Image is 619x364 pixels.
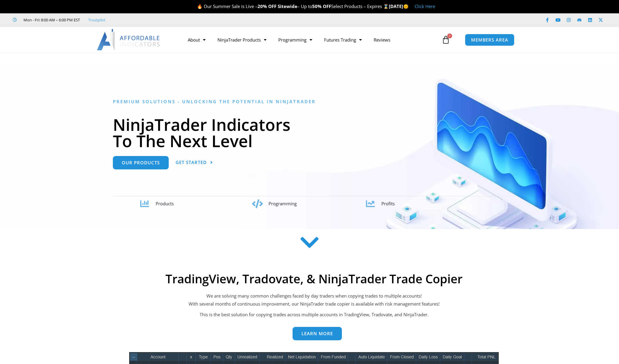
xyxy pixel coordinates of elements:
a: Trustpilot [88,16,105,23]
p: We are solving many common challenges faced by day traders when copying trades to multiple accoun... [124,292,504,309]
p: This is the best solution for copying trades across multiple accounts in TradingView, Tradovate, ... [124,311,504,319]
h1: NinjaTrader Indicators To The Next Level [113,116,506,149]
a: 0 [433,31,459,48]
img: LogoAI | Affordable Indicators – NinjaTrader [97,29,161,50]
h2: TradingView, Tradovate, & NinjaTrader Trade Copier [124,272,504,286]
span: Programming [269,201,297,206]
a: Programming [272,33,318,47]
a: Reviews [368,33,396,47]
strong: 20% OFF [258,3,277,9]
span: 🌞 [403,3,409,9]
span: Our Products [122,160,160,165]
span: MEMBERS AREA [471,38,508,42]
span: Mon - Fri: 8:00 AM – 6:00 PM EST [22,16,80,23]
a: Click Here [415,3,435,9]
span: Learn more [301,331,333,336]
span: Profits [381,201,395,206]
a: MEMBERS AREA [465,34,514,46]
a: Futures Trading [318,33,368,47]
span: Products [156,201,174,206]
strong: 50% OFF [312,3,331,9]
span: Get Started [176,160,207,165]
span: 🔥 Our Summer Sale is Live – – Up to Select Products – Expires ⌛ [197,3,389,9]
h6: Premium Solutions - Unlocking the Potential in NinjaTrader [113,99,506,104]
a: Learn more [293,327,342,340]
a: Get Started [176,156,213,169]
a: NinjaTrader Products [211,33,272,47]
span: 0 [447,34,452,38]
strong: Sitewide [278,3,297,9]
a: About [182,33,211,47]
a: Our Products [113,156,169,169]
strong: [DATE] [389,3,409,9]
nav: Menu [182,33,440,47]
